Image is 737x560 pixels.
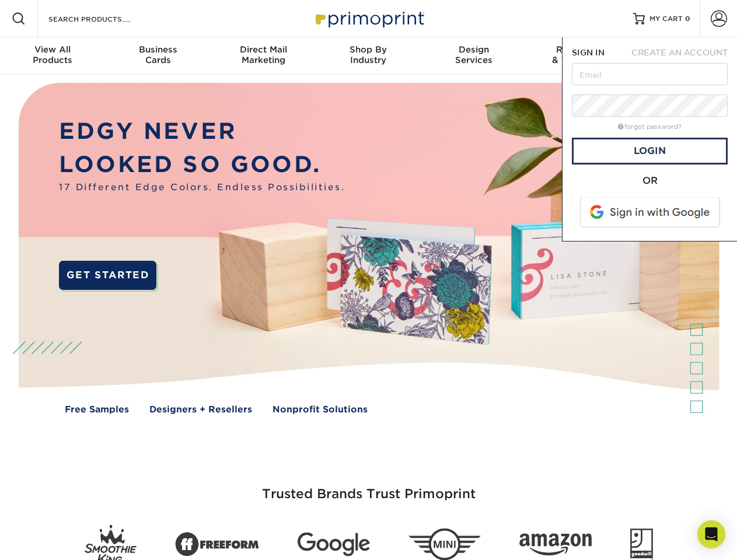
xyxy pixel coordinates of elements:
a: BusinessCards [105,37,210,75]
input: Email [572,63,728,85]
img: Google [298,533,370,556]
a: Nonprofit Solutions [273,403,368,416]
span: SIGN IN [572,48,605,57]
span: 0 [685,15,690,23]
a: GET STARTED [59,261,156,290]
a: Shop ByIndustry [316,37,421,75]
div: OR [572,174,728,188]
img: Goodwill [630,528,653,560]
p: EDGY NEVER [59,115,345,148]
span: CREATE AN ACCOUNT [631,48,728,57]
span: Design [421,44,526,55]
a: forgot password? [618,123,682,131]
a: Free Samples [65,403,129,416]
p: LOOKED SO GOOD. [59,148,345,181]
img: Amazon [519,534,592,556]
span: Direct Mail [211,44,316,55]
span: MY CART [649,14,683,24]
div: Services [421,44,526,65]
div: Cards [105,44,210,65]
a: Resources& Templates [526,37,631,75]
span: Shop By [316,44,421,55]
input: SEARCH PRODUCTS..... [47,12,161,26]
div: Marketing [211,44,316,65]
div: Industry [316,44,421,65]
span: Resources [526,44,631,55]
iframe: Google Customer Reviews [3,524,99,556]
img: Primoprint [310,6,427,31]
div: & Templates [526,44,631,65]
h3: Trusted Brands Trust Primoprint [27,459,710,516]
a: Login [572,138,728,164]
div: Open Intercom Messenger [697,520,725,548]
span: Business [105,44,210,55]
span: 17 Different Edge Colors. Endless Possibilities. [59,181,345,194]
a: Direct MailMarketing [211,37,316,75]
a: DesignServices [421,37,526,75]
a: Designers + Resellers [149,403,252,416]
